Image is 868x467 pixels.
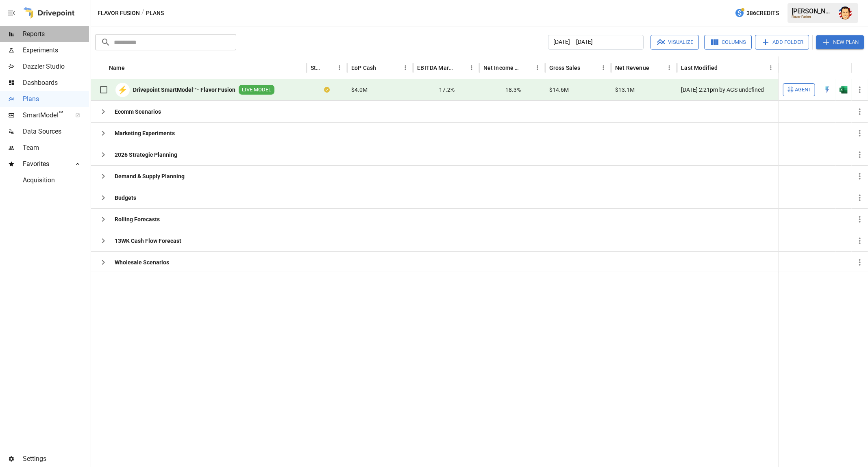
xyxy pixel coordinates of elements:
[98,8,140,18] button: Flavor Fusion
[823,86,831,94] img: quick-edit-flash.b8aec18c.svg
[839,6,852,19] img: Austin Gardner-Smith
[115,83,130,97] div: ⚡
[615,86,635,94] span: $13.1M
[795,85,811,95] span: Agent
[681,65,718,71] div: Last Modified
[816,35,864,49] button: New Plan
[311,65,322,71] div: Status
[351,86,368,94] span: $4.0M
[834,2,857,24] button: Austin Gardner-Smith
[23,454,89,464] span: Settings
[417,65,453,71] div: EBITDA Margin
[115,108,161,116] b: Ecomm Scenarios
[400,62,411,74] button: EoP Cash column menu
[857,62,868,74] button: Sort
[322,62,334,74] button: Sort
[23,127,89,136] span: Data Sources
[23,45,89,55] span: Experiments
[677,79,779,101] div: [DATE] 2:21pm by AGS undefined
[719,62,730,74] button: Sort
[455,62,466,74] button: Sort
[483,65,520,71] div: Net Income Margin
[23,159,66,169] span: Favorites
[324,86,330,94] div: Your plan has changes in Excel that are not reflected in the Drivepoint Data Warehouse, select "S...
[141,8,144,18] div: /
[548,35,644,50] button: [DATE] – [DATE]
[58,109,64,119] span: ™
[731,6,782,21] button: 386Credits
[23,29,89,39] span: Reports
[840,86,848,94] div: Open in Excel
[549,65,581,71] div: Gross Sales
[23,110,66,120] span: SmartModel
[792,15,834,19] div: Flavor Fusion
[520,62,532,74] button: Sort
[765,62,777,74] button: Last Modified column menu
[598,62,609,74] button: Gross Sales column menu
[650,35,699,50] button: Visualize
[377,62,388,74] button: Sort
[532,62,543,74] button: Net Income Margin column menu
[23,143,89,153] span: Team
[133,86,235,94] b: Drivepoint SmartModel™- Flavor Fusion
[239,86,274,94] span: LIVE MODEL
[504,86,521,94] span: -18.3%
[466,62,477,74] button: EBITDA Margin column menu
[755,35,809,50] button: Add Folder
[115,194,136,202] b: Budgets
[23,62,89,71] span: Dazzler Studio
[437,86,455,94] span: -17.2%
[109,65,125,71] div: Name
[115,237,181,245] b: 13WK Cash Flow Forecast
[351,65,376,71] div: EoP Cash
[115,172,185,180] b: Demand & Supply Planning
[581,62,593,74] button: Sort
[23,175,89,185] span: Acquisition
[334,62,345,74] button: Status column menu
[746,8,779,18] span: 386 Credits
[115,129,175,137] b: Marketing Experiments
[792,7,834,15] div: [PERSON_NAME]
[650,62,661,74] button: Sort
[115,215,160,223] b: Rolling Forecasts
[115,151,177,159] b: 2026 Strategic Planning
[615,65,649,71] div: Net Revenue
[23,94,89,104] span: Plans
[23,78,89,88] span: Dashboards
[115,258,169,266] b: Wholesale Scenarios
[126,62,137,74] button: Sort
[783,83,815,96] button: Agent
[840,86,848,94] img: g5qfjXmAAAAABJRU5ErkJggg==
[664,62,675,74] button: Net Revenue column menu
[549,86,569,94] span: $14.6M
[823,86,831,94] div: Open in Quick Edit
[704,35,752,50] button: Columns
